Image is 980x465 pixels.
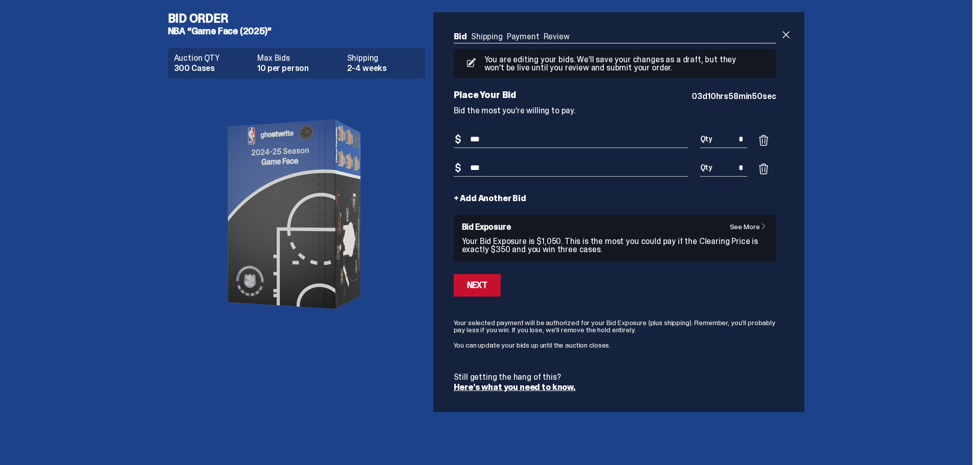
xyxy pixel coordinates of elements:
p: Bid the most you’re willing to pay. [454,107,776,115]
p: d hrs min sec [692,92,776,101]
a: Here’s what you need to know. [454,382,576,393]
p: You are editing your bids. We’ll save your changes as a draft, but they won’t be live until you r... [480,56,745,72]
a: + Add Another Bid [454,194,526,203]
p: Your selected payment will be authorized for your Bid Exposure (plus shipping). Remember, you’ll ... [454,319,776,333]
span: Qty [700,164,713,171]
span: Qty [700,135,713,142]
dt: Auction QTY [174,54,252,62]
dd: 2-4 weeks [347,64,419,72]
span: 10 [707,91,716,102]
dd: 300 Cases [174,64,252,72]
h4: Bid Order [168,12,433,25]
span: 58 [728,91,739,102]
a: Bid [454,31,468,42]
button: Next [454,274,501,297]
h5: NBA “Game Face (2025)” [168,27,433,36]
p: Place Your Bid [454,90,692,100]
a: See More [730,223,772,230]
dd: 10 per person [257,64,340,72]
dt: Max Bids [257,54,340,62]
img: product image [194,87,399,342]
p: You can update your bids up until the auction closes. [454,341,776,349]
span: $ [455,134,461,144]
h6: Bid Exposure [462,223,768,231]
span: 50 [752,91,763,102]
span: 03 [692,91,702,102]
p: Your Bid Exposure is $1,050. This is the most you could pay if the Clearing Price is exactly $350... [462,237,768,254]
span: $ [455,163,461,173]
div: Next [467,281,487,289]
dt: Shipping [347,54,419,62]
p: Still getting the hang of this? [454,373,776,381]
